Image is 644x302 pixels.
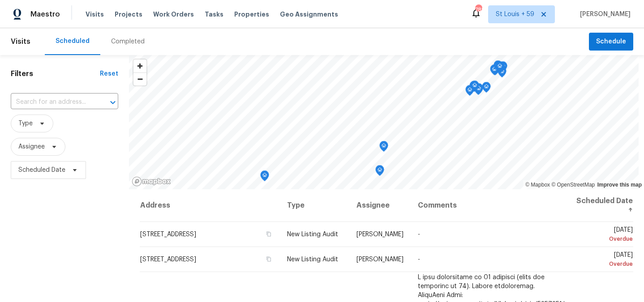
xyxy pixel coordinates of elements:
button: Zoom in [133,60,146,72]
span: [PERSON_NAME] [576,10,631,19]
span: New Listing Audit [287,256,338,263]
span: New Listing Audit [287,231,338,238]
span: Work Orders [153,10,194,19]
span: - [418,256,420,263]
span: Tasks [205,11,223,17]
button: Copy Address [265,230,273,238]
div: Overdue [575,234,633,243]
div: Map marker [465,85,474,99]
div: Map marker [375,165,384,179]
a: Improve this map [597,182,642,188]
th: Comments [411,189,567,222]
div: Map marker [495,61,504,75]
span: Assignee [18,142,45,151]
span: Scheduled Date [18,166,65,174]
div: Scheduled [56,37,90,46]
span: [DATE] [575,227,633,243]
span: Maestro [30,10,60,19]
span: [PERSON_NAME] [356,256,404,263]
div: Completed [111,37,145,46]
span: St Louis + 59 [496,10,534,19]
div: Map marker [470,81,479,94]
th: Scheduled Date ↑ [567,189,633,222]
a: Mapbox [525,182,550,188]
span: Schedule [596,36,626,47]
span: Type [18,119,33,128]
button: Schedule [589,33,633,51]
div: Map marker [469,81,478,95]
span: Geo Assignments [280,10,338,19]
input: Search for an address... [11,95,93,109]
div: Reset [100,69,118,78]
span: Zoom out [133,73,146,85]
th: Address [140,189,280,222]
canvas: Map [129,55,639,189]
span: [STREET_ADDRESS] [140,231,196,238]
button: Zoom out [133,72,146,85]
div: Overdue [575,259,633,268]
th: Type [280,189,349,222]
span: Projects [115,10,142,19]
a: Mapbox homepage [132,176,171,187]
div: 782 [475,5,481,14]
a: OpenStreetMap [551,182,595,188]
div: Map marker [494,60,502,74]
button: Open [107,96,119,109]
div: Map marker [490,64,499,78]
div: Map marker [482,82,491,96]
span: Visits [86,10,104,19]
div: Map marker [260,170,269,184]
span: [STREET_ADDRESS] [140,256,196,263]
th: Assignee [349,189,411,222]
span: - [418,231,420,238]
span: [DATE] [575,252,633,268]
span: Properties [234,10,269,19]
button: Copy Address [265,255,273,263]
h1: Filters [11,69,100,78]
div: Map marker [379,141,388,155]
span: [PERSON_NAME] [356,231,404,238]
span: Visits [11,32,30,51]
